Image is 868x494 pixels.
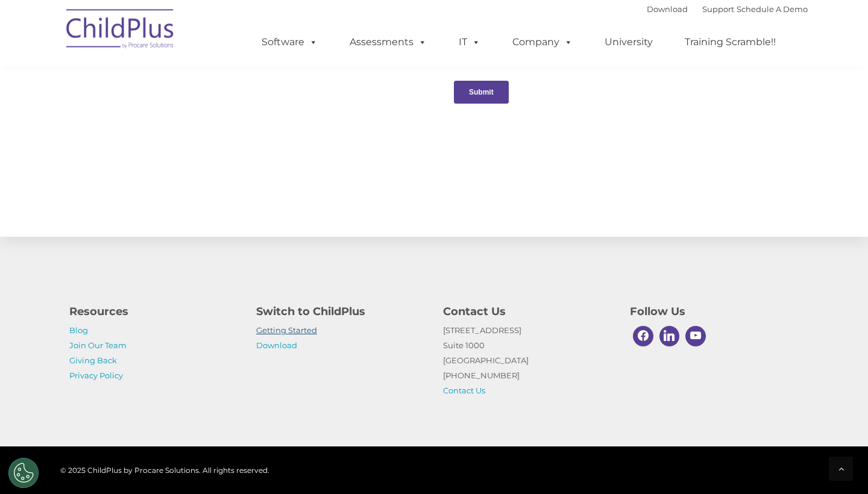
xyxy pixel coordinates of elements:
a: Support [702,4,734,14]
h4: Resources [69,303,238,320]
a: Linkedin [656,323,683,349]
span: © 2025 ChildPlus by Procare Solutions. All rights reserved. [60,466,269,475]
a: Youtube [682,323,709,349]
a: Download [647,4,688,14]
a: Training Scramble!! [673,30,788,54]
a: Facebook [630,323,656,349]
p: [STREET_ADDRESS] Suite 1000 [GEOGRAPHIC_DATA] [PHONE_NUMBER] [443,323,612,398]
a: Download [256,340,297,350]
img: ChildPlus by Procare Solutions [60,1,181,61]
a: IT [447,30,492,54]
font: | [647,4,808,14]
a: Giving Back [69,355,117,365]
a: Software [250,30,330,54]
a: Getting Started [256,325,317,335]
a: Schedule A Demo [737,4,808,14]
a: Assessments [338,30,439,54]
h4: Follow Us [630,303,799,320]
a: Join Our Team [69,340,127,350]
span: Phone number [168,129,219,138]
a: University [593,30,665,54]
span: Last name [168,80,204,89]
button: Cookies Settings [8,458,39,488]
a: Blog [69,325,88,335]
a: Privacy Policy [69,370,123,380]
a: Contact Us [443,386,485,395]
h4: Contact Us [443,303,612,320]
a: Company [500,30,585,54]
h4: Switch to ChildPlus [256,303,425,320]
